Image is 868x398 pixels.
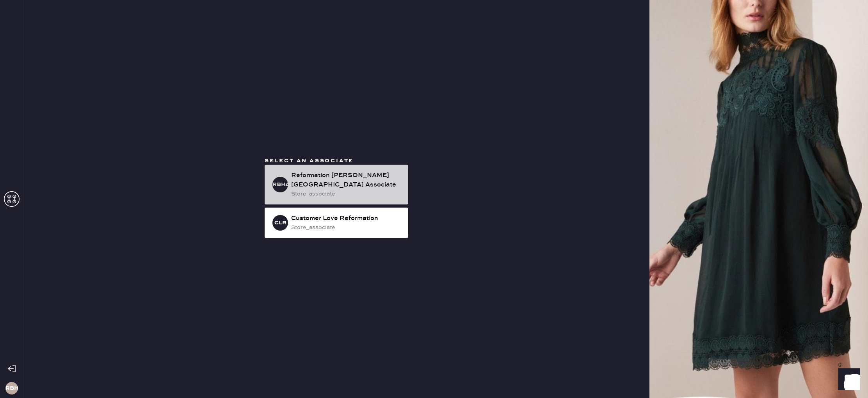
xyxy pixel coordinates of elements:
h3: RBH [5,386,18,391]
span: Select an associate [265,157,354,164]
div: store_associate [291,190,402,198]
iframe: Front Chat [831,363,864,396]
div: Customer Love Reformation [291,214,402,223]
div: store_associate [291,223,402,232]
h3: CLR [274,220,286,226]
h3: RBHA [272,182,288,187]
div: Reformation [PERSON_NAME][GEOGRAPHIC_DATA] Associate [291,171,402,190]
